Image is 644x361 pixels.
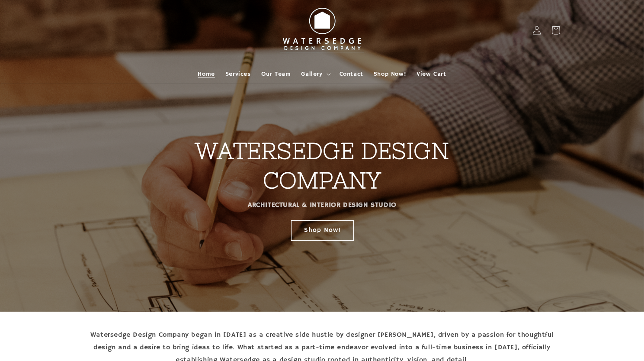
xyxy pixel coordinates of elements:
a: Contact [334,65,368,83]
img: Watersedge Design Co [275,3,370,57]
span: Home [198,70,215,78]
span: Our Team [261,70,291,78]
a: Services [220,65,256,83]
span: Services [225,70,251,78]
a: View Cart [411,65,451,83]
summary: Gallery [296,65,334,83]
span: Gallery [301,70,322,78]
strong: ARCHITECTURAL & INTERIOR DESIGN STUDIO [248,201,397,210]
a: Our Team [256,65,296,83]
a: Home [192,65,220,83]
span: View Cart [417,70,446,78]
a: Shop Now! [291,220,353,240]
span: Shop Now! [374,70,406,78]
span: Contact [340,70,363,78]
a: Shop Now! [368,65,411,83]
strong: WATERSEDGE DESIGN COMPANY [195,138,449,193]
